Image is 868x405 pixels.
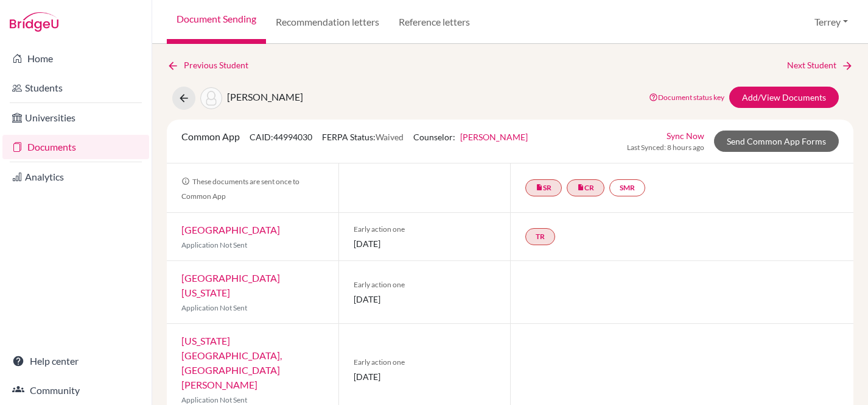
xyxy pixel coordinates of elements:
span: Application Not Sent [181,240,247,249]
a: Add/View Documents [729,87,839,108]
a: Documents [2,135,149,159]
a: [US_STATE][GEOGRAPHIC_DATA], [GEOGRAPHIC_DATA][PERSON_NAME] [181,335,282,390]
a: Sync Now [667,129,704,142]
span: CAID: 44994030 [250,132,312,142]
a: [PERSON_NAME] [460,132,528,142]
a: SMR [609,179,645,196]
a: [GEOGRAPHIC_DATA][US_STATE] [181,272,280,298]
span: Common App [181,131,240,142]
img: Bridge-U [10,12,58,32]
span: Early action one [354,357,495,368]
span: [DATE] [354,293,495,306]
i: insert_drive_file [536,184,543,191]
a: Next Student [787,59,853,72]
a: Help center [2,349,149,373]
a: insert_drive_fileSR [525,179,562,196]
span: Early action one [354,279,495,290]
a: Home [2,46,149,71]
a: insert_drive_fileCR [567,179,604,196]
i: insert_drive_file [577,184,584,191]
a: Document status key [649,93,724,102]
span: Waived [376,132,404,142]
span: [DATE] [354,237,495,250]
span: These documents are sent once to Common App [181,177,299,201]
a: Send Common App Forms [714,131,839,152]
span: Last Synced: 8 hours ago [627,142,704,153]
a: [GEOGRAPHIC_DATA] [181,224,280,235]
button: Terrey [809,10,853,34]
span: Application Not Sent [181,395,247,404]
span: Early action one [354,224,495,235]
span: Application Not Sent [181,303,247,312]
span: [PERSON_NAME] [227,91,303,102]
span: FERPA Status: [322,132,404,142]
a: Community [2,378,149,403]
a: Analytics [2,165,149,189]
a: TR [525,228,555,245]
a: Universities [2,106,149,130]
span: Counselor: [413,132,528,142]
a: Students [2,76,149,100]
a: Previous Student [167,59,258,72]
span: [DATE] [354,370,495,383]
